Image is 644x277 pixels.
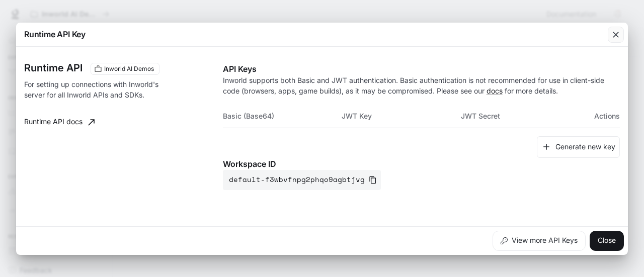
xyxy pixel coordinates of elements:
p: Inworld supports both Basic and JWT authentication. Basic authentication is not recommended for u... [223,75,620,96]
p: Runtime API Key [24,28,86,40]
p: Workspace ID [223,158,620,170]
th: Basic (Base64) [223,104,342,128]
button: View more API Keys [493,231,586,251]
a: docs [487,86,503,95]
button: default-f3wbvfnpg2phqo9agbtjvg [223,170,381,190]
div: These keys will apply to your current workspace only [91,63,159,75]
button: Generate new key [537,136,620,158]
th: JWT Key [342,104,461,128]
th: Actions [580,104,620,128]
h3: Runtime API [24,63,83,73]
p: For setting up connections with Inworld's server for all Inworld APIs and SDKs. [24,79,167,100]
span: Inworld AI Demos [100,64,158,73]
th: JWT Secret [461,104,580,128]
a: Runtime API docs [20,112,99,132]
button: Close [590,231,624,251]
p: API Keys [223,63,620,75]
